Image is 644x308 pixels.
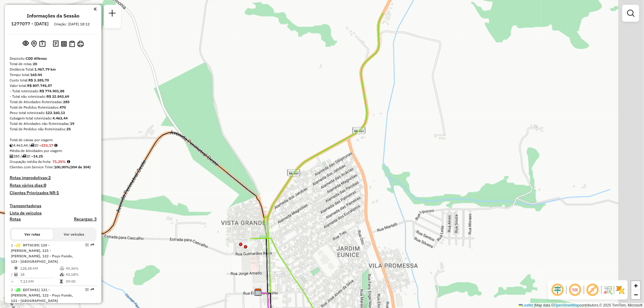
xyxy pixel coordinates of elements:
strong: 25 [66,127,71,131]
span: − [634,291,638,298]
i: Distância Total [14,267,18,270]
button: Visualizar relatório de Roteirização [60,40,68,48]
em: Opções [85,243,89,247]
i: Total de rotas [22,154,26,158]
span: Ocultar NR [568,283,582,297]
button: Imprimir Rotas [76,40,85,48]
div: Criação: [DATE] 18:12 [52,21,92,27]
td: 43,18% [66,271,94,278]
strong: 165:44 [30,72,42,77]
strong: 123.160,13 [46,110,65,115]
div: 4.463,44 / 20 = [10,143,97,148]
span: | [534,303,535,307]
a: Rotas [10,217,21,222]
span: | 120 - [PERSON_NAME], 121 - [PERSON_NAME], 122 - Poço Fundo, 123 - [GEOGRAPHIC_DATA] [11,243,73,264]
button: Centralizar mapa no depósito ou ponto de apoio [30,39,38,49]
strong: 1 [56,190,59,195]
strong: 223,17 [41,143,53,148]
div: Cubagem total roteirizado: [10,116,97,121]
button: Ver veículos [53,229,95,240]
div: Total de Atividades Roteirizadas: [10,99,97,105]
button: Exibir sessão original [21,39,30,49]
strong: R$ 774.901,88 [40,89,64,93]
strong: 470 [59,105,66,110]
td: / [11,271,14,278]
a: OpenStreetMap [554,303,580,307]
span: RFT5C89 [23,243,38,247]
strong: R$ 807.745,57 [27,83,52,88]
td: 7,13 KM [20,278,59,284]
div: 285 / 20 = [10,154,97,159]
strong: R$ 32.843,69 [46,94,69,99]
td: 128,38 KM [20,265,59,271]
div: Total de Atividades não Roteirizadas: [10,121,97,126]
td: 18 [20,271,59,278]
div: Distância Total: [10,67,97,72]
h4: Transportadoras [10,203,97,208]
h4: Informações da Sessão [27,13,79,19]
a: Nova sessão e pesquisa [106,7,118,21]
a: Exibir filtros [625,7,637,19]
span: Ocultar deslocamento [550,283,565,297]
strong: 100,00% [54,165,69,169]
span: | 121 - [PERSON_NAME], 122 - Poço Fundo, 123 - [GEOGRAPHIC_DATA] [11,287,73,303]
i: Total de Atividades [14,273,18,276]
span: 2 - [11,287,73,303]
div: Tempo total: [10,72,97,78]
button: Painel de Sugestão [38,39,47,49]
span: + [634,282,638,289]
div: - Total roteirizado: [10,88,97,94]
div: Total de rotas: [10,61,97,67]
i: Total de Atividades [10,154,13,158]
i: % de utilização do peso [60,267,64,270]
strong: 19 [70,121,74,126]
span: Exibir rótulo [585,283,600,297]
span: EDT3H81 [23,287,39,292]
em: Rota exportada [91,288,94,291]
a: Clique aqui para minimizar o painel [94,5,97,12]
span: Ocupação média da frota: [10,159,51,164]
div: Total de Pedidos não Roteirizados: [10,126,97,132]
button: Logs desbloquear sessão [52,39,60,49]
div: - Total não roteirizado: [10,94,97,99]
a: Zoom in [631,281,640,290]
td: 09:00 [66,278,94,284]
div: Peso total roteirizado: [10,110,97,116]
div: Total de Pedidos Roteirizados: [10,105,97,110]
div: Custo total: [10,78,97,83]
div: Valor total: [10,83,97,88]
span: Clientes com Service Time: [10,165,54,169]
h6: 1277077 - [DATE] [11,21,49,27]
button: Ver rotas [11,229,53,240]
strong: 20 [33,62,37,66]
strong: 4.463,44 [53,116,68,120]
strong: 0 [44,183,46,188]
em: Opções [85,288,89,291]
em: Média calculada utilizando a maior ocupação (%Peso ou %Cubagem) de cada rota da sessão. Rotas cro... [67,160,70,164]
td: = [11,278,14,284]
strong: 285 [63,100,69,104]
strong: R$ 3.385,70 [28,78,49,82]
strong: (304 de 304) [69,165,91,169]
div: Média de Atividades por viagem: [10,148,97,154]
img: Fluxo de ruas [603,285,613,295]
td: 49,36% [66,265,94,271]
div: Depósito: [10,56,97,61]
h4: Lista de veículos [10,211,97,216]
strong: 2 [48,175,51,180]
strong: 1.967,79 km [34,67,56,71]
button: Visualizar Romaneio [68,40,76,48]
h4: Rotas improdutivas: [10,175,97,180]
h4: Recargas: 3 [74,217,97,222]
a: Zoom out [631,290,640,299]
img: Exibir/Ocultar setores [616,285,625,295]
i: Total de rotas [30,144,34,147]
strong: 71,25% [53,159,66,164]
span: 1 - [11,243,73,264]
i: Meta Caixas/viagem: 242,10 Diferença: -18,93 [54,144,57,147]
em: Rota exportada [91,243,94,247]
i: % de utilização da cubagem [60,273,64,276]
strong: CDD Alfenas [26,56,47,61]
div: Total de caixas por viagem: [10,137,97,143]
